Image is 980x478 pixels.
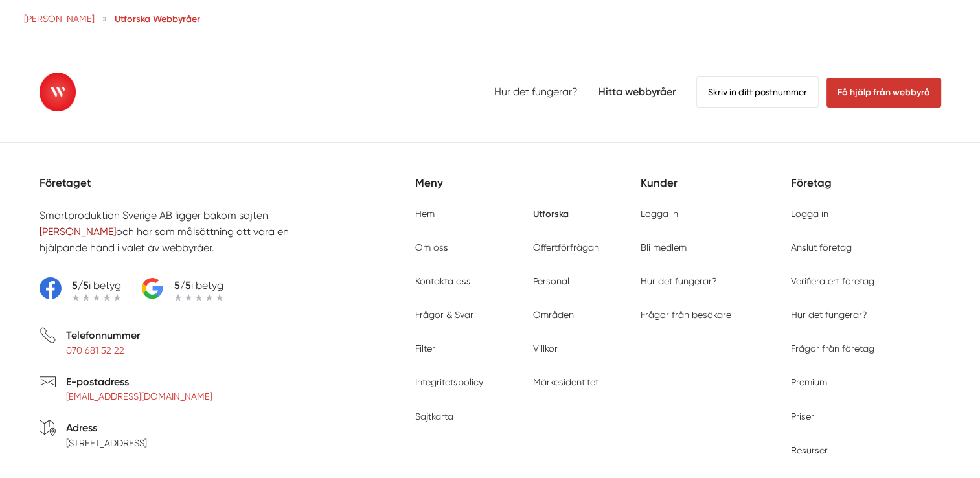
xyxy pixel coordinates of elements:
p: E-postadress [66,374,212,390]
nav: Breadcrumb [24,12,957,25]
p: Telefonnummer [66,327,140,343]
a: [PERSON_NAME] [24,14,95,24]
a: Utforska [533,208,569,220]
p: i betyg [72,277,121,293]
span: Skriv in ditt postnummer [696,76,819,108]
a: 5/5i betyg [40,277,121,301]
h5: Företaget [40,174,415,207]
a: Logga in [641,209,678,219]
a: Anslut företag [791,242,852,253]
a: Om oss [415,242,448,253]
p: Smartproduktion Sverige AB ligger bakom sajten och har som målsättning att vara en hjälpande hand... [40,207,330,256]
p: Adress [66,420,147,436]
h5: Meny [415,174,641,207]
a: Frågor från besökare [641,310,731,320]
a: Priser [791,411,814,422]
a: Områden [533,310,574,320]
a: Premium [791,377,827,387]
a: Resurser [791,445,828,455]
span: » [102,12,107,25]
span: Få hjälp från webbyrå [826,78,941,108]
a: Villkor [533,343,558,354]
h5: Kunder [641,174,791,207]
a: Kontakta oss [415,276,471,286]
a: Personal [533,276,569,286]
a: Offertförfrågan [533,242,599,253]
a: Hitta webbyråer [598,85,676,98]
a: Hem [415,209,435,219]
a: 5/5i betyg [142,277,223,301]
a: Hur det fungerar? [494,85,578,98]
a: Frågor från företag [791,343,874,354]
a: Utforska Webbyråer [115,13,200,25]
p: [STREET_ADDRESS] [66,437,147,450]
h5: Företag [791,174,941,207]
a: Sajtkarta [415,411,453,422]
a: Hur det fungerar? [791,310,867,320]
a: Märkesidentitet [533,377,598,387]
a: 070 681 52 22 [66,345,124,356]
strong: 5/5 [72,279,89,291]
p: i betyg [174,277,223,293]
a: Hur det fungerar? [641,276,717,286]
a: Logga in [791,209,828,219]
a: Frågor & Svar [415,310,473,320]
a: Bli medlem [641,242,687,253]
a: Verifiera ert företag [791,276,874,286]
a: [EMAIL_ADDRESS][DOMAIN_NAME] [66,391,212,402]
a: Integritetspolicy [415,377,483,387]
svg: Telefon [40,327,56,343]
a: [PERSON_NAME] [40,225,116,238]
a: Filter [415,343,435,354]
img: Logotyp Alla Webbyråer [40,73,76,111]
strong: 5/5 [174,279,191,291]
